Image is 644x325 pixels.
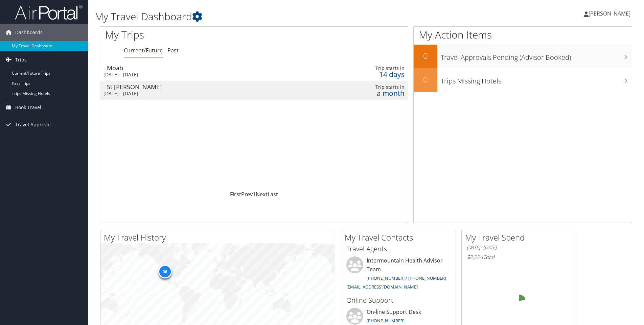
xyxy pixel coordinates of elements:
[346,296,451,305] h3: Online Support
[15,51,27,68] span: Trips
[343,256,454,293] li: Intermountain Health Advisor Team
[15,4,83,20] img: airportal-logo.png
[256,191,268,198] a: Next
[467,253,571,261] h6: Total
[15,99,41,116] span: Book Travel
[339,84,405,90] div: Trip starts in
[268,191,278,198] a: Last
[103,72,299,78] div: [DATE] - [DATE]
[339,71,405,77] div: 14 days
[345,232,456,243] h2: My Travel Contacts
[15,116,51,133] span: Travel Approval
[339,90,405,96] div: a month
[105,28,275,42] h1: My Trips
[414,74,437,85] h2: 0
[465,232,576,243] h2: My Travel Spend
[367,318,405,324] a: [PHONE_NUMBER]
[414,45,632,68] a: 0Travel Approvals Pending (Advisor Booked)
[467,253,483,261] span: $2,224
[107,84,303,90] div: St [PERSON_NAME]
[441,73,632,86] h3: Trips Missing Hotels
[346,284,418,290] a: [EMAIL_ADDRESS][DOMAIN_NAME]
[414,68,632,92] a: 0Trips Missing Hotels
[230,191,241,198] a: First
[441,49,632,62] h3: Travel Approvals Pending (Advisor Booked)
[584,3,637,24] a: [PERSON_NAME]
[414,50,437,61] h2: 0
[241,191,253,198] a: Prev
[107,65,303,71] div: Moab
[103,91,299,97] div: [DATE] - [DATE]
[414,28,632,42] h1: My Action Items
[367,275,446,281] a: [PHONE_NUMBER] / [PHONE_NUMBER]
[467,244,571,251] h6: [DATE] - [DATE]
[95,9,456,24] h1: My Travel Dashboard
[158,265,171,278] div: 36
[104,232,335,243] h2: My Travel History
[124,47,163,54] a: Current/Future
[167,47,179,54] a: Past
[589,10,630,17] span: [PERSON_NAME]
[253,191,256,198] a: 1
[339,65,405,71] div: Trip starts in
[346,244,451,254] h3: Travel Agents
[15,24,43,41] span: Dashboards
